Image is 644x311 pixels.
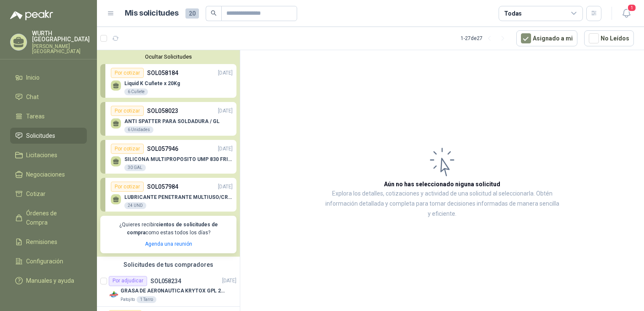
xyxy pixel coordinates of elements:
p: Explora los detalles, cotizaciones y actividad de una solicitud al seleccionarla. Obtén informaci... [325,189,560,219]
a: Remisiones [10,234,87,250]
button: 1 [619,6,634,21]
a: Negociaciones [10,166,87,182]
p: ¿Quieres recibir como estas todos los días? [105,221,231,237]
p: Liquid K Cuñete x 20Kg [124,80,180,86]
p: SOL058184 [147,68,178,78]
a: Por cotizarSOL057946[DATE] SILICONA MULTIPROPOSITO UMP 830 FRIXO GRADO ALIM.30 GAL [100,140,236,174]
p: LUBRICANTE PENETRANTE MULTIUSO/CRC 3-36 [124,194,233,200]
button: No Leídos [584,30,634,46]
p: [PERSON_NAME] [GEOGRAPHIC_DATA] [32,44,90,54]
p: GRASA DE AERONAUTICA KRYTOX GPL 207 (SE ADJUNTA IMAGEN DE REFERENCIA) [121,287,225,295]
span: Solicitudes [26,131,55,140]
div: 24 UND [124,202,146,209]
span: Chat [26,92,39,102]
span: Tareas [26,112,45,121]
a: Por cotizarSOL058023[DATE] ANTI SPATTER PARA SOLDADURA / GL6 Unidades [100,102,236,136]
p: Patojito [121,296,135,303]
div: 6 Cuñete [124,88,148,95]
span: 1 [627,4,636,12]
span: Inicio [26,73,40,82]
div: Por cotizar [111,68,144,78]
span: Cotizar [26,189,46,198]
div: Ocultar SolicitudesPor cotizarSOL058184[DATE] Liquid K Cuñete x 20Kg6 CuñetePor cotizarSOL058023[... [97,50,240,257]
div: Por adjudicar [109,276,147,286]
p: SOL057984 [147,182,178,191]
p: [DATE] [218,183,233,191]
div: 1 Tarro [137,296,156,303]
span: search [211,10,217,16]
a: Manuales y ayuda [10,273,87,289]
a: Solicitudes [10,128,87,144]
div: Por cotizar [111,106,144,116]
p: [DATE] [218,107,233,115]
a: Por cotizarSOL058184[DATE] Liquid K Cuñete x 20Kg6 Cuñete [100,64,236,98]
b: cientos de solicitudes de compra [127,222,218,236]
span: Órdenes de Compra [26,209,79,227]
span: Configuración [26,257,63,266]
span: 20 [185,8,199,19]
span: Negociaciones [26,170,65,179]
img: Company Logo [109,290,119,300]
p: SILICONA MULTIPROPOSITO UMP 830 FRIXO GRADO ALIM. [124,156,233,162]
p: WURTH [GEOGRAPHIC_DATA] [32,30,90,42]
a: Configuración [10,253,87,269]
div: 1 - 27 de 27 [461,32,510,45]
div: Por cotizar [111,182,144,192]
span: Manuales y ayuda [26,276,74,285]
span: Licitaciones [26,150,57,160]
button: Asignado a mi [516,30,577,46]
div: Solicitudes de tus compradores [97,257,240,273]
div: 6 Unidades [124,126,153,133]
img: Logo peakr [10,10,53,20]
h3: Aún no has seleccionado niguna solicitud [384,180,500,189]
a: Por adjudicarSOL058234[DATE] Company LogoGRASA DE AERONAUTICA KRYTOX GPL 207 (SE ADJUNTA IMAGEN D... [97,273,240,307]
h1: Mis solicitudes [125,7,179,19]
a: Cotizar [10,186,87,202]
a: Por cotizarSOL057984[DATE] LUBRICANTE PENETRANTE MULTIUSO/CRC 3-3624 UND [100,178,236,212]
a: Agenda una reunión [145,241,192,247]
a: Licitaciones [10,147,87,163]
div: 30 GAL [124,164,146,171]
button: Ocultar Solicitudes [100,54,236,60]
p: SOL058234 [150,278,181,284]
p: [DATE] [218,145,233,153]
span: Remisiones [26,237,57,247]
div: Todas [504,9,522,18]
p: SOL058023 [147,106,178,115]
a: Tareas [10,108,87,124]
p: [DATE] [218,69,233,77]
p: [DATE] [222,277,236,285]
p: ANTI SPATTER PARA SOLDADURA / GL [124,118,220,124]
a: Inicio [10,70,87,86]
p: SOL057946 [147,144,178,153]
a: Chat [10,89,87,105]
div: Por cotizar [111,144,144,154]
a: Órdenes de Compra [10,205,87,231]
